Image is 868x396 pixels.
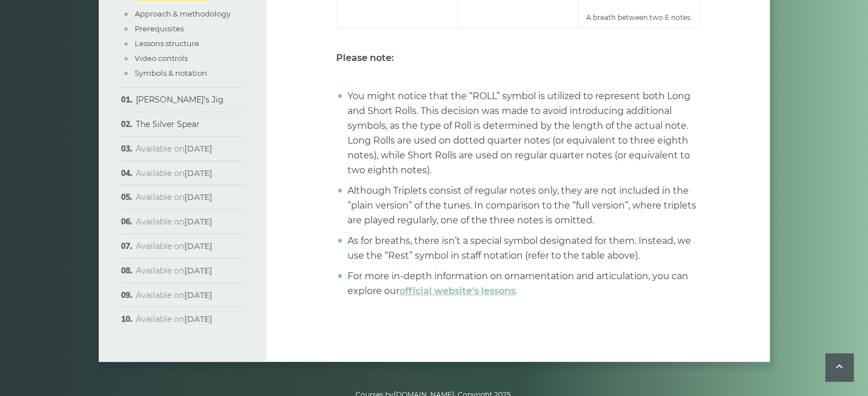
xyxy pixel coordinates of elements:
[184,192,212,202] strong: [DATE]
[135,9,231,18] a: Approach & methodology
[336,52,394,63] strong: Please note:
[399,285,515,296] a: official website’s lessons
[184,168,212,178] strong: [DATE]
[135,39,199,48] a: Lessons structure
[136,241,212,251] span: Available on
[184,290,212,300] strong: [DATE]
[136,144,212,154] span: Available on
[184,217,212,227] strong: [DATE]
[136,192,212,202] span: Available on
[136,95,224,105] a: [PERSON_NAME]’s Jig
[345,89,700,178] li: You might notice that the “ROLL” symbol is utilized to represent both Long and Short Rolls. This ...
[345,183,700,228] li: Although Triplets consist of regular notes only, they are not included in the “plain version” of ...
[136,266,212,276] span: Available on
[136,314,212,324] span: Available on
[184,241,212,251] strong: [DATE]
[136,119,200,129] a: The Silver Spear
[586,13,692,22] sub: A breath between two E notes.
[136,290,212,300] span: Available on
[135,54,188,63] a: Video controls
[184,144,212,154] strong: [DATE]
[345,269,700,299] li: For more in-depth information on ornamentation and articulation, you can explore our .
[135,24,184,33] a: Prerequisites
[184,314,212,324] strong: [DATE]
[184,266,212,276] strong: [DATE]
[136,168,212,178] span: Available on
[135,68,207,77] a: Symbols & notation
[136,217,212,227] span: Available on
[345,234,700,263] li: As for breaths, there isn’t a special symbol designated for them. Instead, we use the “Rest” symb...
